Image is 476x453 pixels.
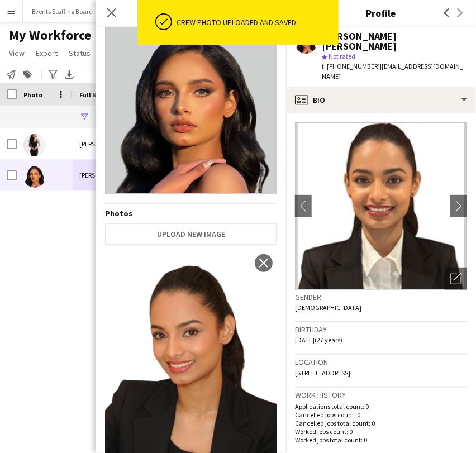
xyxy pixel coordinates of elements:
span: [DEMOGRAPHIC_DATA] [295,303,361,312]
button: Upload new image [105,223,277,245]
app-action-btn: Advanced filters [46,68,60,81]
a: Export [31,46,62,60]
span: [PERSON_NAME] [PERSON_NAME] [79,171,175,179]
span: Not rated [329,52,355,60]
h3: Gender [295,292,467,302]
app-action-btn: Add to tag [21,68,34,81]
button: Events Staffing Board [23,1,102,22]
div: Crew photo uploaded and saved. [177,17,334,27]
p: Cancelled jobs total count: 0 [295,419,467,427]
img: Crew avatar or photo [295,122,467,290]
div: Open photos pop-in [445,268,467,290]
span: Full Name [79,90,110,99]
h3: Location [295,357,467,367]
a: Status [64,46,95,60]
span: t. [PHONE_NUMBER] [322,62,380,70]
p: Applications total count: 0 [295,402,467,411]
div: Bio [286,87,476,113]
app-action-btn: Export XLSX [63,68,76,81]
span: View [9,48,25,58]
h3: Birthday [295,325,467,335]
p: Cancelled jobs count: 0 [295,411,467,419]
span: [PERSON_NAME] [PERSON_NAME] [79,140,175,148]
p: Worked jobs total count: 0 [295,436,467,444]
button: Open Filter Menu [79,112,89,122]
h3: Profile [286,6,476,20]
app-action-btn: Notify workforce [4,68,18,81]
div: [PERSON_NAME] [PERSON_NAME] [322,31,467,51]
span: My Workforce [9,27,91,44]
p: Worked jobs count: 0 [295,427,467,436]
span: Photo [23,90,42,99]
span: [STREET_ADDRESS] [295,369,350,377]
img: Sneha sara Cherian [23,134,46,156]
span: [DATE] (27 years) [295,336,342,344]
span: Status [69,48,91,58]
span: Export [36,48,58,58]
h3: Work history [295,390,467,400]
span: | [EMAIL_ADDRESS][DOMAIN_NAME] [322,62,463,80]
img: Crew avatar [105,26,277,194]
a: View [4,46,29,60]
h4: Photos [105,208,277,218]
img: Sneha Sara Cherian [23,165,46,188]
